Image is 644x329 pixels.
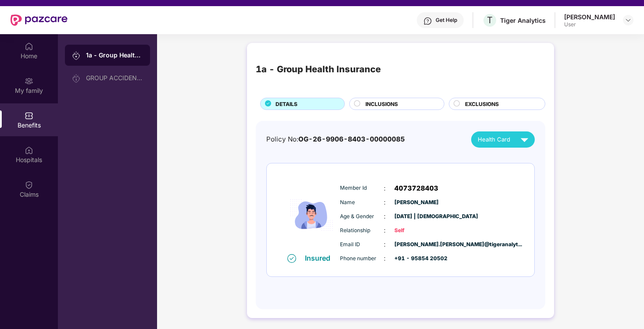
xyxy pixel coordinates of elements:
button: Health Card [471,131,535,148]
img: svg+xml;base64,PHN2ZyB3aWR0aD0iMjAiIGhlaWdodD0iMjAiIHZpZXdCb3g9IjAgMCAyMCAyMCIgZmlsbD0ibm9uZSIgeG... [25,77,33,85]
span: [DATE] | [DEMOGRAPHIC_DATA] [394,212,438,221]
span: Relationship [340,226,384,235]
img: svg+xml;base64,PHN2ZyB3aWR0aD0iMjAiIGhlaWdodD0iMjAiIHZpZXdCb3g9IjAgMCAyMCAyMCIgZmlsbD0ibm9uZSIgeG... [72,74,81,83]
span: Self [394,226,438,235]
span: Health Card [478,135,510,144]
img: svg+xml;base64,PHN2ZyBpZD0iSGVscC0zMngzMiIgeG1sbnM9Imh0dHA6Ly93d3cudzMub3JnLzIwMDAvc3ZnIiB3aWR0aD... [423,17,432,25]
div: Insured [305,254,336,262]
div: Get Help [436,17,457,24]
span: [PERSON_NAME] [394,198,438,207]
img: svg+xml;base64,PHN2ZyBpZD0iSG9zcGl0YWxzIiB4bWxucz0iaHR0cDovL3d3dy53My5vcmcvMjAwMC9zdmciIHdpZHRoPS... [25,146,33,155]
span: EXCLUSIONS [465,100,499,108]
span: DETAILS [275,100,297,108]
span: : [384,240,386,249]
img: New Pazcare Logo [11,14,68,26]
span: : [384,226,386,235]
img: svg+xml;base64,PHN2ZyB4bWxucz0iaHR0cDovL3d3dy53My5vcmcvMjAwMC9zdmciIHZpZXdCb3g9IjAgMCAyNCAyNCIgd2... [517,132,532,147]
span: Phone number [340,255,384,263]
span: Name [340,198,384,207]
span: OG-26-9906-8403-00000085 [298,135,405,143]
span: 4073728403 [394,183,438,194]
span: Email ID [340,241,384,249]
div: 1a - Group Health Insurance [86,51,143,60]
div: Tiger Analytics [500,16,546,25]
span: [PERSON_NAME].[PERSON_NAME]@tigeranalyt... [394,241,438,249]
span: Member Id [340,184,384,192]
div: [PERSON_NAME] [564,13,615,21]
span: : [384,198,386,207]
img: icon [285,177,338,253]
span: : [384,254,386,263]
span: : [384,212,386,221]
span: : [384,184,386,193]
span: Age & Gender [340,212,384,221]
img: svg+xml;base64,PHN2ZyB4bWxucz0iaHR0cDovL3d3dy53My5vcmcvMjAwMC9zdmciIHdpZHRoPSIxNiIgaGVpZ2h0PSIxNi... [287,254,296,263]
span: +91 - 95854 20502 [394,255,438,263]
div: 1a - Group Health Insurance [256,62,381,76]
img: svg+xml;base64,PHN2ZyBpZD0iQmVuZWZpdHMiIHhtbG5zPSJodHRwOi8vd3d3LnczLm9yZy8yMDAwL3N2ZyIgd2lkdGg9Ij... [25,111,33,120]
div: User [564,21,615,28]
img: svg+xml;base64,PHN2ZyBpZD0iSG9tZSIgeG1sbnM9Imh0dHA6Ly93d3cudzMub3JnLzIwMDAvc3ZnIiB3aWR0aD0iMjAiIG... [25,42,33,51]
span: INCLUSIONS [365,100,398,108]
img: svg+xml;base64,PHN2ZyB3aWR0aD0iMjAiIGhlaWdodD0iMjAiIHZpZXdCb3g9IjAgMCAyMCAyMCIgZmlsbD0ibm9uZSIgeG... [72,51,81,60]
img: svg+xml;base64,PHN2ZyBpZD0iQ2xhaW0iIHhtbG5zPSJodHRwOi8vd3d3LnczLm9yZy8yMDAwL3N2ZyIgd2lkdGg9IjIwIi... [25,180,33,189]
img: svg+xml;base64,PHN2ZyBpZD0iRHJvcGRvd24tMzJ4MzIiIHhtbG5zPSJodHRwOi8vd3d3LnczLm9yZy8yMDAwL3N2ZyIgd2... [625,17,632,24]
span: T [487,15,493,25]
div: Policy No: [266,134,405,145]
div: GROUP ACCIDENTAL INSURANCE [86,74,143,81]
